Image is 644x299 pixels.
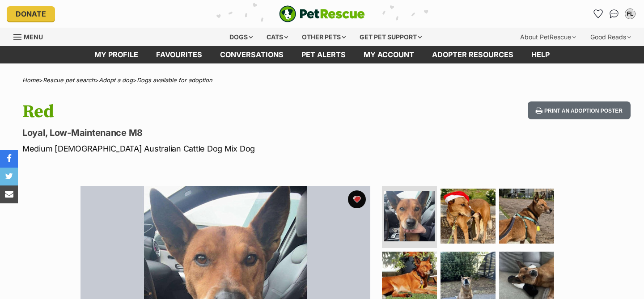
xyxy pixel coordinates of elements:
[279,5,365,22] a: PetRescue
[355,46,423,63] a: My account
[279,5,365,22] img: logo-e224e6f780fb5917bec1dbf3a21bbac754714ae5b6737aabdf751b685950b380.svg
[147,46,211,63] a: Favourites
[348,190,366,208] button: favourite
[522,46,559,63] a: Help
[591,7,605,21] a: Favourites
[441,189,496,244] img: Photo of Red
[24,33,43,41] span: Menu
[384,191,435,241] img: Photo of Red
[7,6,55,21] a: Donate
[626,9,635,18] div: FL
[353,28,428,46] div: Get pet support
[607,7,621,21] a: Conversations
[260,28,294,46] div: Cats
[99,76,133,84] a: Adopt a dog
[22,126,393,139] p: Loyal, Low-Maintenance M8
[292,46,355,63] a: Pet alerts
[22,143,393,155] p: Medium [DEMOGRAPHIC_DATA] Australian Cattle Dog Mix Dog
[22,101,393,122] h1: Red
[296,28,352,46] div: Other pets
[610,9,619,18] img: chat-41dd97257d64d25036548639549fe6c8038ab92f7586957e7f3b1b290dea8141.svg
[137,76,212,84] a: Dogs available for adoption
[43,76,95,84] a: Rescue pet search
[22,76,39,84] a: Home
[13,28,49,44] a: Menu
[85,46,147,63] a: My profile
[584,28,637,46] div: Good Reads
[211,46,292,63] a: conversations
[591,7,637,21] ul: Account quick links
[623,7,637,21] button: My account
[223,28,259,46] div: Dogs
[499,189,554,244] img: Photo of Red
[528,101,631,120] button: Print an adoption poster
[423,46,522,63] a: Adopter resources
[514,28,582,46] div: About PetRescue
